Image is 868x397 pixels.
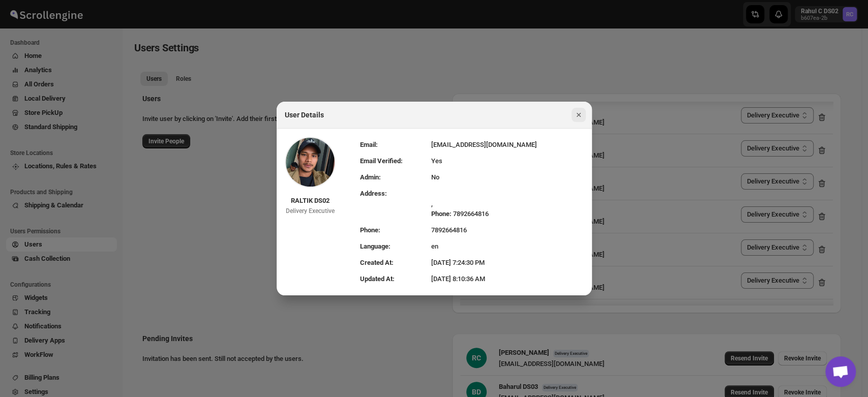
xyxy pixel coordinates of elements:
td: Email Verified: [360,153,431,169]
td: en [431,238,584,255]
div: RALTIK DS02 [291,196,330,206]
div: Delivery Executive [286,206,335,216]
td: 7892664816 [431,222,584,238]
td: Admin: [360,169,431,186]
td: [DATE] 7:24:30 PM [431,255,584,271]
td: Address: [360,186,431,222]
td: Email: [360,137,431,153]
td: No [431,169,584,186]
td: [EMAIL_ADDRESS][DOMAIN_NAME] [431,137,584,153]
td: Language: [360,238,431,255]
img: Profile [285,137,336,188]
h2: User Details [285,110,324,120]
span: Phone: [431,210,452,218]
button: Close [572,108,586,122]
td: , [431,186,584,222]
td: Yes [431,153,584,169]
td: Phone: [360,222,431,238]
div: Open chat [825,356,856,387]
td: Created At: [360,255,431,271]
div: 7892664816 [431,209,584,219]
td: Updated At: [360,271,431,287]
td: [DATE] 8:10:36 AM [431,271,584,287]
